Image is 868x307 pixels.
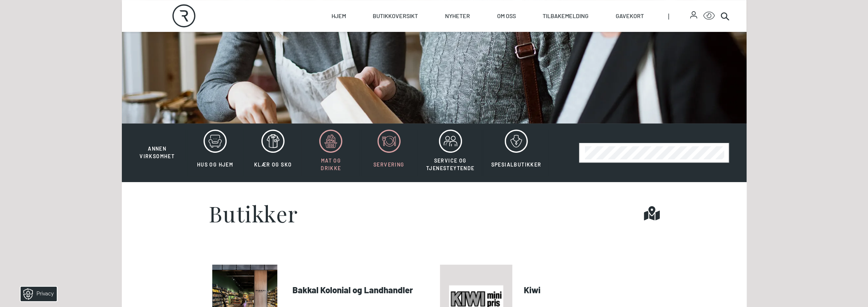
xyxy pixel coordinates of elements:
button: Hus og hjem [187,129,243,176]
button: Servering [361,129,417,176]
iframe: Manage Preferences [7,284,66,303]
button: Spesialbutikker [483,129,549,176]
span: Spesialbutikker [491,161,541,168]
span: Hus og hjem [197,161,233,168]
button: Mat og drikke [303,129,359,176]
span: Klær og sko [254,161,292,168]
h1: Butikker [209,202,298,224]
button: Service og tjenesteytende [419,129,482,176]
span: Mat og drikke [321,157,341,171]
span: Servering [373,161,405,168]
button: Open Accessibility Menu [703,10,715,22]
button: Annen virksomhet [129,129,185,160]
button: Klær og sko [245,129,301,176]
span: Service og tjenesteytende [426,157,475,171]
span: Annen virksomhet [140,146,175,159]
